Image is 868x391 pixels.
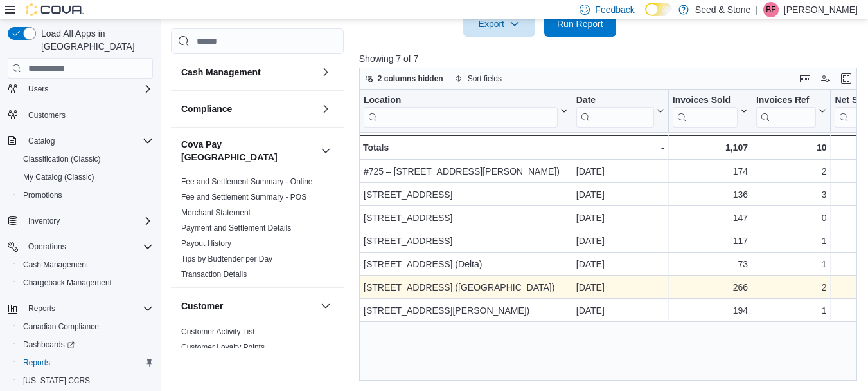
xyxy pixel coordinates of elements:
[28,136,55,146] span: Catalog
[18,355,55,370] a: Reports
[364,234,568,249] div: [STREET_ADDRESS]
[576,140,664,155] div: -
[673,140,748,155] div: 1,107
[673,280,748,296] div: 266
[364,187,568,203] div: [STREET_ADDRESS]
[463,11,535,37] button: Export
[18,257,93,272] a: Cash Management
[23,239,153,254] span: Operations
[13,186,158,204] button: Promotions
[673,95,748,128] button: Invoices Sold
[13,168,158,186] button: My Catalog (Classic)
[18,319,104,334] a: Canadian Compliance
[756,95,816,128] div: Invoices Ref
[576,95,654,128] div: Date
[171,175,344,288] div: Cova Pay [GEOGRAPHIC_DATA]
[181,224,291,233] a: Payment and Settlement Details
[28,110,66,120] span: Customers
[28,303,55,314] span: Reports
[756,187,826,203] div: 3
[181,255,272,264] a: Tips by Budtender per Day
[23,213,153,229] span: Inventory
[557,17,603,30] span: Run Report
[18,373,95,388] a: [US_STATE] CCRS
[360,71,448,86] button: 2 columns hidden
[13,336,158,354] a: Dashboards
[364,303,568,319] div: [STREET_ADDRESS][PERSON_NAME])
[23,81,53,97] button: Users
[673,211,748,226] div: 147
[181,271,247,280] a: Transaction Details
[3,238,158,256] button: Operations
[673,164,748,180] div: 174
[181,103,232,116] h3: Compliance
[13,150,158,168] button: Classification (Classic)
[18,319,153,334] span: Canadian Compliance
[364,257,568,272] div: [STREET_ADDRESS] (Delta)
[3,132,158,150] button: Catalog
[18,337,153,352] span: Dashboards
[756,280,826,296] div: 2
[18,257,153,272] span: Cash Management
[756,140,826,155] div: 10
[18,187,153,203] span: Promotions
[576,211,664,226] div: [DATE]
[766,2,775,17] span: BF
[181,66,315,79] button: Cash Management
[756,211,826,226] div: 0
[181,343,265,352] a: Customer Loyalty Points
[673,257,748,272] div: 73
[756,2,758,17] p: |
[181,193,306,203] span: Fee and Settlement Summary - POS
[181,209,251,218] a: Merchant Statement
[378,73,443,84] span: 2 columns hidden
[18,373,153,388] span: Washington CCRS
[3,212,158,230] button: Inventory
[23,278,112,288] span: Chargeback Management
[23,172,94,182] span: My Catalog (Classic)
[756,95,826,128] button: Invoices Ref
[756,234,826,249] div: 1
[364,211,568,226] div: [STREET_ADDRESS]
[23,81,153,97] span: Users
[645,3,672,16] input: Dark Mode
[18,355,153,370] span: Reports
[18,275,117,291] a: Chargeback Management
[756,95,816,107] div: Invoices Ref
[576,303,664,319] div: [DATE]
[13,318,158,336] button: Canadian Compliance
[318,144,333,159] button: Cova Pay [GEOGRAPHIC_DATA]
[181,103,315,116] button: Compliance
[364,95,558,107] div: Location
[36,27,153,53] span: Load All Apps in [GEOGRAPHIC_DATA]
[23,339,75,350] span: Dashboards
[23,260,88,270] span: Cash Management
[756,257,826,272] div: 1
[756,303,826,319] div: 1
[450,71,507,86] button: Sort fields
[181,178,313,187] a: Fee and Settlement Summary - Online
[784,2,858,17] p: [PERSON_NAME]
[23,301,153,316] span: Reports
[18,187,67,203] a: Promotions
[576,95,664,128] button: Date
[471,11,527,37] span: Export
[23,301,60,316] button: Reports
[23,133,60,149] button: Catalog
[756,164,826,180] div: 2
[18,151,106,167] a: Classification (Classic)
[23,154,101,164] span: Classification (Classic)
[181,138,315,164] button: Cova Pay [GEOGRAPHIC_DATA]
[359,52,862,65] p: Showing 7 of 7
[23,358,50,368] span: Reports
[695,2,750,17] p: Seed & Stone
[364,280,568,296] div: [STREET_ADDRESS] ([GEOGRAPHIC_DATA])
[13,256,158,274] button: Cash Management
[181,300,315,313] button: Customer
[838,71,854,86] button: Enter fullscreen
[673,187,748,203] div: 136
